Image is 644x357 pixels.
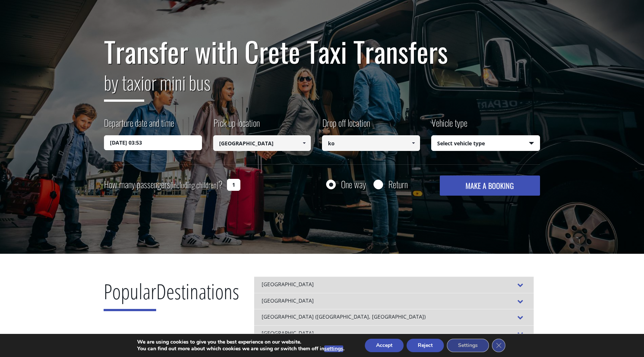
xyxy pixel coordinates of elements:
label: Return [388,180,408,189]
input: Select drop-off location [322,135,420,151]
button: settings [324,345,343,352]
span: Select vehicle type [432,136,540,151]
button: Reject [407,339,444,352]
h2: or mini bus [104,67,540,107]
span: by taxi [104,68,144,102]
a: Show All Items [407,135,419,151]
a: Show All Items [298,135,310,151]
p: You can find out more about which cookies we are using or switch them off in . [137,345,344,352]
button: Close GDPR Cookie Banner [492,339,505,352]
label: Pick up location [213,116,260,135]
button: MAKE A BOOKING [440,176,540,196]
div: [GEOGRAPHIC_DATA] [254,293,534,309]
label: Drop off location [322,116,370,135]
h1: Transfer with Crete Taxi Transfers [104,36,540,67]
input: Select pickup location [213,135,311,151]
p: We are using cookies to give you the best experience on our website. [137,339,344,345]
button: Accept [365,339,404,352]
h2: Destinations [104,277,239,317]
small: (including children) [170,179,218,190]
div: [GEOGRAPHIC_DATA] ([GEOGRAPHIC_DATA], [GEOGRAPHIC_DATA]) [254,309,534,325]
label: Vehicle type [431,116,467,135]
span: Popular [104,277,156,311]
div: [GEOGRAPHIC_DATA] [254,277,534,293]
button: Settings [447,339,489,352]
div: [GEOGRAPHIC_DATA] [254,325,534,342]
label: Departure date and time [104,116,174,135]
label: How many passengers ? [104,176,222,194]
label: One way [341,180,366,189]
